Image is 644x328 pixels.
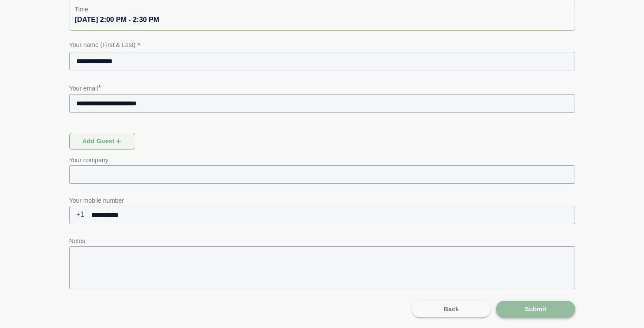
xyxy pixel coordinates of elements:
[69,206,85,223] span: +1
[69,155,575,165] p: Your company
[75,15,569,25] div: [DATE] 2:00 PM - 2:30 PM
[69,40,575,52] p: Your name (First & Last)
[412,301,491,317] button: Back
[69,82,575,94] p: Your email
[75,4,569,15] p: Time
[69,133,135,149] button: Add guest
[443,301,459,317] span: Back
[496,301,575,317] button: Submit
[69,236,575,246] p: Notes
[524,301,546,317] span: Submit
[82,133,122,149] span: Add guest
[69,195,575,206] p: Your mobile number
